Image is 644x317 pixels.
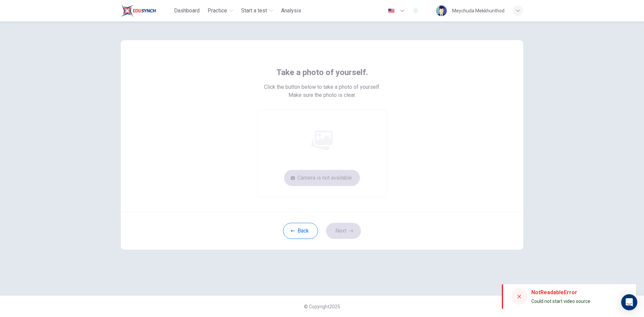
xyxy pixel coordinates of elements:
div: Meychuda Mekkhunthod [452,7,504,15]
button: Analysis [278,5,304,17]
span: Make sure the photo is clear. [288,91,356,99]
img: en [387,8,395,13]
button: Start a test [238,5,276,17]
button: Practice [205,5,236,17]
img: Profile picture [436,5,447,16]
span: Practice [208,7,227,15]
button: Back [283,223,318,239]
span: Start a test [241,7,267,15]
span: Analysis [281,7,301,15]
div: NotReadableError [531,289,590,297]
span: Could not start video source [531,299,590,304]
span: Click the button below to take a photo of yourself. [264,83,380,91]
div: Open Intercom Messenger [621,294,637,310]
span: Take a photo of yourself. [276,67,368,78]
img: Train Test logo [121,4,156,17]
a: Train Test logo [121,4,171,17]
button: Dashboard [171,5,202,17]
span: © Copyright 2025 [304,304,340,309]
span: Dashboard [174,7,200,15]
